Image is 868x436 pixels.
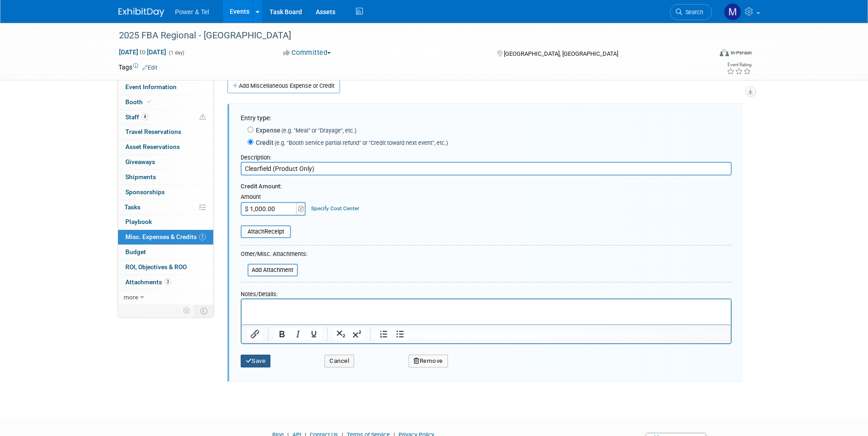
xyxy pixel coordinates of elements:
[119,8,164,17] img: ExhibitDay
[138,48,147,56] span: to
[658,48,752,61] div: Event Format
[118,110,213,125] a: Staff4
[118,290,213,305] a: more
[280,127,356,134] span: (e.g. "Meal" or "Drayage", etc.)
[682,9,703,16] span: Search
[125,173,156,181] span: Shipments
[125,278,171,286] span: Attachments
[125,158,155,165] span: Giveaways
[118,275,213,290] a: Attachments3
[125,143,180,150] span: Asset Reservations
[125,98,153,106] span: Booth
[199,234,206,240] span: 1
[124,293,138,301] span: more
[118,230,213,245] a: Misc. Expenses & Credits1
[241,250,307,261] div: Other/Misc. Attachments:
[141,113,148,120] span: 4
[118,260,213,275] a: ROI, Objectives & ROO
[409,355,448,367] button: Remove
[253,126,356,135] label: Expense
[164,278,171,285] span: 3
[241,113,732,122] div: Entry type:
[194,305,213,317] td: Toggle Event Tabs
[118,80,213,95] a: Event Information
[504,50,618,57] span: [GEOGRAPHIC_DATA], [GEOGRAPHIC_DATA]
[306,328,322,340] button: Underline
[241,149,732,162] div: Description:
[125,263,187,271] span: ROI, Objectives & ROO
[727,63,751,67] div: Event Rating
[242,299,731,324] iframe: Rich Text Area
[125,128,181,135] span: Travel Reservations
[168,50,184,56] span: (1 day)
[227,79,340,93] a: Add Miscellaneous Expense or Credit
[730,49,752,56] div: In-Person
[670,4,712,20] a: Search
[199,113,206,122] span: Potential Scheduling Conflict -- at least one attendee is tagged in another overlapping event.
[247,328,263,340] button: Insert/edit link
[124,203,140,211] span: Tasks
[241,286,732,298] div: Notes/Details:
[125,83,177,90] span: Event Information
[118,185,213,200] a: Sponsorships
[118,245,213,260] a: Budget
[349,328,365,340] button: Superscript
[125,188,165,196] span: Sponsorships
[147,99,151,104] i: Booth reservation complete
[179,305,195,317] td: Personalize Event Tab Strip
[118,170,213,185] a: Shipments
[274,328,290,340] button: Bold
[241,355,271,367] button: Save
[376,328,392,340] button: Numbered list
[118,215,213,229] a: Playbook
[118,155,213,170] a: Giveaways
[253,138,448,147] label: Credit
[142,64,157,71] a: Edit
[119,63,157,72] td: Tags
[119,48,167,56] span: [DATE] [DATE]
[125,248,146,255] span: Budget
[118,125,213,139] a: Travel Reservations
[333,328,349,340] button: Subscript
[324,355,354,367] button: Cancel
[118,140,213,154] a: Asset Reservations
[241,193,307,202] div: Amount
[290,328,306,340] button: Italic
[175,8,209,16] span: Power & Tel
[720,49,729,56] img: Format-Inperson.png
[118,95,213,110] a: Booth
[274,139,448,146] span: (e.g. "Booth service partial refund" or "Credit toward next event", etc.)
[241,182,732,191] div: Credit Amount:
[280,48,334,58] button: Committed
[118,200,213,215] a: Tasks
[724,3,741,21] img: Madalyn Bobbitt
[125,113,148,121] span: Staff
[116,27,698,44] div: 2025 FBA Regional - [GEOGRAPHIC_DATA]
[125,218,152,225] span: Playbook
[311,205,359,212] a: Specify Cost Center
[392,328,408,340] button: Bullet list
[125,233,206,240] span: Misc. Expenses & Credits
